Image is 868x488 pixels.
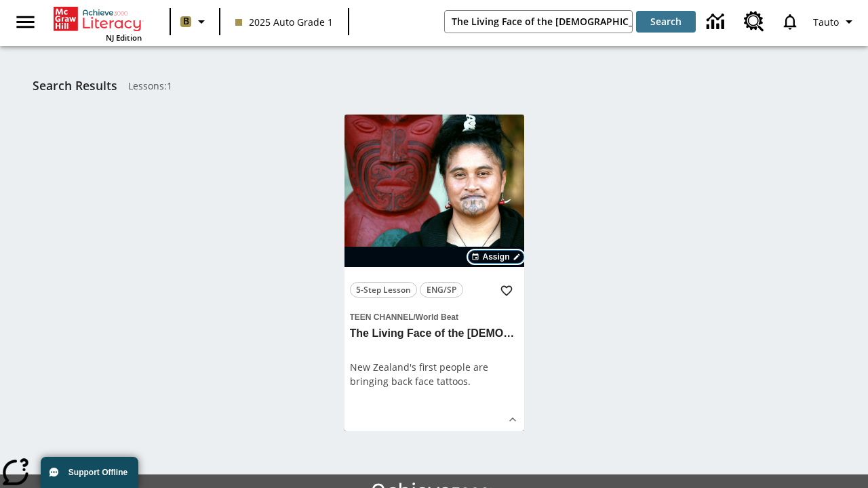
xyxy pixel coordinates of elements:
[772,4,808,39] a: Notifications
[344,115,524,431] div: lesson details
[813,15,839,29] span: Tauto
[350,309,519,324] span: Topic: Teen Channel/World Beat
[414,312,416,322] span: /
[808,9,863,34] button: Profile/Settings
[68,468,127,477] span: Support Offline
[468,250,524,264] button: Assign Choose Dates
[416,312,458,322] span: World Beat
[183,13,189,30] span: B
[33,79,117,93] h1: Search Results
[128,79,172,93] span: Lessons : 1
[350,327,519,341] h3: The Living Face of the Māori
[350,312,414,322] span: Teen Channel
[235,15,333,29] span: 2025 Auto Grade 1
[494,279,519,303] button: Add to Favorites
[350,360,519,388] div: New Zealand's first people are bringing back face tattoos.
[445,11,632,33] input: search field
[175,9,215,34] button: Boost Class color is light brown. Change class color
[54,5,142,33] a: Home
[698,3,736,41] a: Data Center
[636,11,696,33] button: Search
[350,282,417,298] button: 5-Step Lesson
[736,3,772,40] a: Resource Center, Will open in new tab
[41,457,138,488] button: Support Offline
[356,283,411,297] span: 5-Step Lesson
[427,283,456,297] span: ENG/SP
[482,251,509,263] span: Assign
[54,4,142,43] div: Home
[502,409,523,430] button: Show Details
[420,282,463,298] button: ENG/SP
[5,2,45,42] button: Open side menu
[106,33,142,43] span: NJ Edition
